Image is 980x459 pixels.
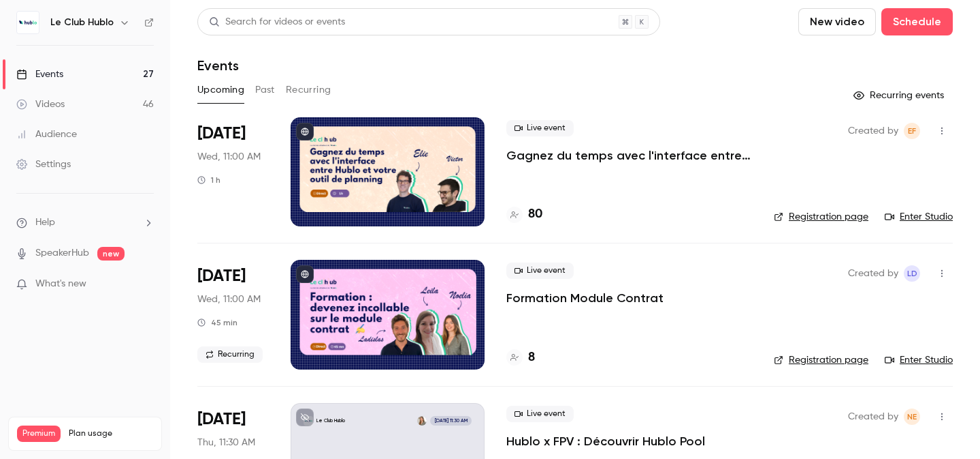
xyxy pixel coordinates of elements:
[197,265,246,287] span: [DATE]
[904,409,920,425] span: Noelia Enriquez
[774,210,868,224] a: Registration page
[197,346,263,363] span: Recurring
[848,123,898,139] span: Created by
[430,416,471,426] span: [DATE] 11:30 AM
[50,16,114,29] h6: Le Club Hublo
[506,120,574,136] span: Live event
[16,216,154,230] li: help-dropdown-opener
[35,246,89,261] a: SpeakerHub
[197,123,246,145] span: [DATE]
[848,409,898,425] span: Created by
[35,277,86,291] span: What's new
[16,68,63,81] div: Events
[197,175,220,186] div: 1 h
[907,409,917,425] span: NE
[197,79,244,101] button: Upcoming
[197,260,269,369] div: Sep 17 Wed, 11:00 AM (Europe/Paris)
[904,123,920,139] span: Elie Fol
[506,205,542,224] a: 80
[904,265,920,282] span: Leila Domec
[798,8,876,35] button: New video
[316,417,345,424] p: Le Club Hublo
[881,8,953,35] button: Schedule
[774,353,868,367] a: Registration page
[197,436,255,449] span: Thu, 11:30 AM
[69,428,153,439] span: Plan usage
[848,265,898,282] span: Created by
[35,216,55,230] span: Help
[847,85,953,106] button: Recurring events
[907,265,917,282] span: LD
[506,406,574,422] span: Live event
[16,98,65,111] div: Videos
[97,247,125,261] span: new
[16,128,77,141] div: Audience
[528,349,535,367] h4: 8
[506,147,752,164] a: Gagnez du temps avec l'interface entre Hublo et votre outil de planning
[908,123,916,139] span: EF
[209,15,345,29] div: Search for videos or events
[506,290,664,306] a: Formation Module Contrat
[885,353,953,367] a: Enter Studio
[286,79,331,101] button: Recurring
[16,158,71,171] div: Settings
[197,117,269,226] div: Sep 17 Wed, 11:00 AM (Europe/Paris)
[17,12,39,33] img: Le Club Hublo
[885,210,953,224] a: Enter Studio
[506,433,705,449] a: Hublo x FPV : Découvrir Hublo Pool
[17,426,61,442] span: Premium
[417,416,427,426] img: Noelia Enriquez
[197,409,246,430] span: [DATE]
[197,57,239,74] h1: Events
[506,263,574,279] span: Live event
[137,278,154,291] iframe: Noticeable Trigger
[197,293,261,306] span: Wed, 11:00 AM
[506,349,535,367] a: 8
[255,79,275,101] button: Past
[197,317,238,328] div: 45 min
[528,205,542,224] h4: 80
[197,150,261,164] span: Wed, 11:00 AM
